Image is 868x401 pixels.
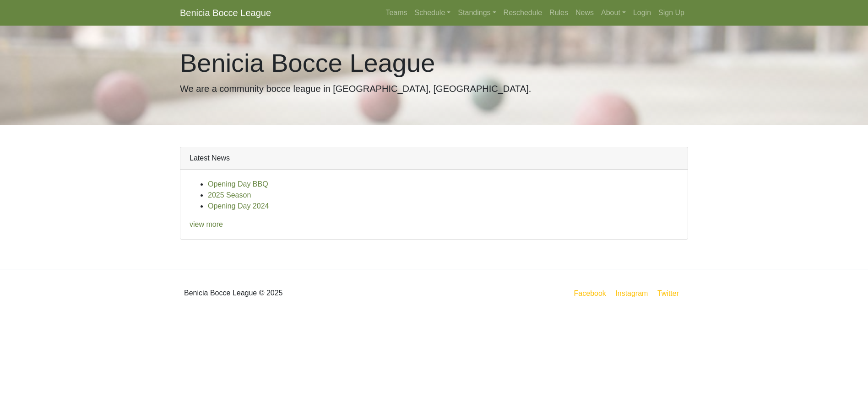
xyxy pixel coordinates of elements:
a: Schedule [411,4,455,22]
a: Instagram [613,288,650,299]
a: Standings [454,4,499,22]
a: Benicia Bocce League [180,4,271,22]
a: view more [190,220,223,228]
a: News [572,4,597,22]
a: Facebook [572,288,608,299]
h1: Benicia Bocce League [180,48,688,78]
a: Teams [382,4,411,22]
a: Twitter [656,288,686,299]
div: Latest News [180,147,688,170]
p: We are a community bocce league in [GEOGRAPHIC_DATA], [GEOGRAPHIC_DATA]. [180,82,688,96]
a: Rules [546,4,572,22]
a: Reschedule [500,4,546,22]
a: Opening Day 2024 [208,202,269,210]
a: 2025 Season [208,191,251,199]
a: Login [629,4,655,22]
div: Benicia Bocce League © 2025 [173,277,434,310]
a: Opening Day BBQ [208,180,268,188]
a: Sign Up [655,4,688,22]
a: About [597,4,629,22]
